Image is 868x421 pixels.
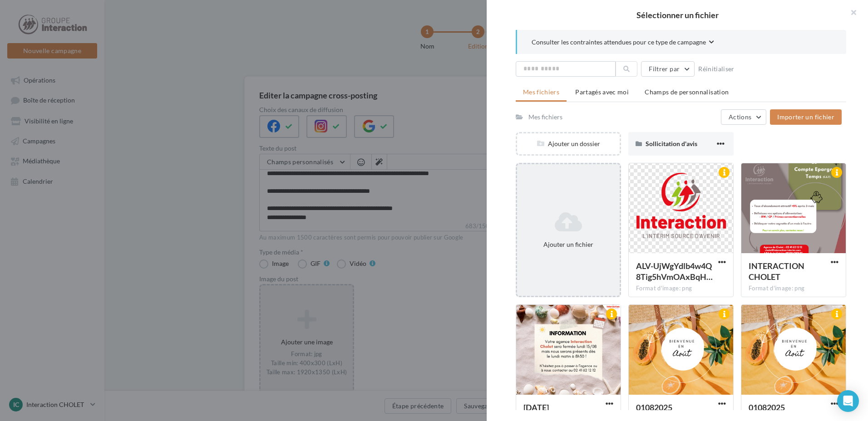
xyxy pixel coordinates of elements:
[532,37,714,49] button: Consulter les contraintes attendues pour ce type de campagne
[721,109,766,125] button: Actions
[770,109,842,125] button: Importer un fichier
[532,38,706,47] span: Consulter les contraintes attendues pour ce type de campagne
[837,390,859,412] div: Open Intercom Messenger
[636,284,726,293] div: Format d'image: png
[749,284,838,293] div: Format d'image: png
[646,140,697,147] span: Sollicitation d'avis
[523,88,559,96] span: Mes fichiers
[521,240,616,249] div: Ajouter un fichier
[641,61,695,77] button: Filtrer par
[523,402,549,412] span: ASSOMPTION
[749,261,804,282] span: INTERACTION CHOLET
[636,402,672,412] span: 01082025
[777,113,834,121] span: Importer un fichier
[729,113,751,121] span: Actions
[645,88,729,96] span: Champs de personnalisation
[575,88,629,96] span: Partagés avec moi
[501,11,853,19] h2: Sélectionner un fichier
[749,402,785,412] span: 01082025
[517,139,620,148] div: Ajouter un dossier
[695,64,738,74] button: Réinitialiser
[528,113,562,122] div: Mes fichiers
[636,261,713,282] span: ALV-UjWgYdlb4w4Q8Tig5hVmOAxBqHfNUIr4_dITBuZTEgsEDzBzykHz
